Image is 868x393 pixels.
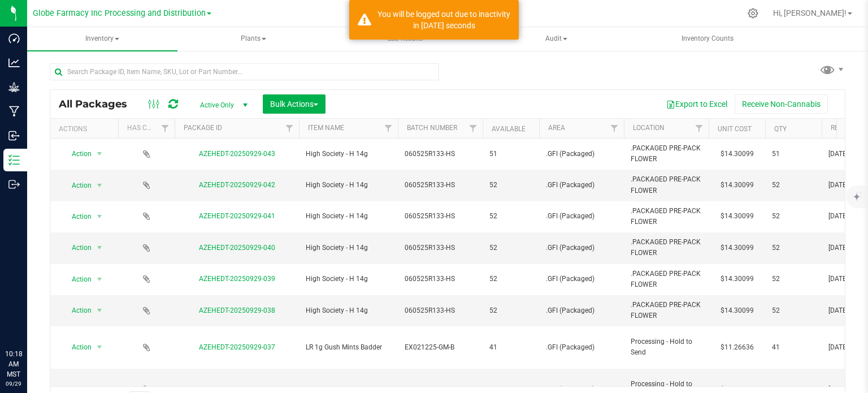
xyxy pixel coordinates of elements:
span: 060525R133-HS [405,180,476,191]
a: AZEHEDT-20250929-038 [199,306,275,314]
a: Location [633,124,665,132]
iframe: Resource center unread badge [33,301,47,314]
span: 52 [489,274,532,284]
td: $14.30099 [709,139,765,170]
a: Unit Cost [718,125,752,133]
span: .PACKAGED PRE-PACK FLOWER [631,143,702,165]
span: 52 [489,211,532,222]
td: $14.30099 [709,170,765,201]
a: Lab Results [330,27,480,51]
span: Action [62,271,92,287]
span: 060525R133-HS [405,305,476,316]
span: High Society - H 14g [306,149,391,159]
a: Package ID [184,124,222,132]
a: Filter [379,119,398,138]
span: Action [62,303,92,318]
a: AZEHEDT-20250929-043 [199,150,275,158]
span: 51 [772,149,815,159]
span: 41 [489,342,532,353]
span: .PACKAGED PRE-PACK FLOWER [631,300,702,321]
inline-svg: Grow [8,81,20,93]
span: High Society - H 14g [306,305,391,316]
span: 060525R133-HS [405,211,476,222]
span: select [93,146,107,162]
span: 52 [772,211,815,222]
span: Inventory Counts [666,34,749,44]
span: Audit [481,28,631,50]
td: $11.26636 [709,326,765,369]
td: $14.30099 [709,201,765,232]
span: Bulk Actions [270,100,318,109]
a: Item Name [308,124,344,132]
span: .PACKAGED PRE-PACK FLOWER [631,237,702,258]
a: Filter [690,119,709,138]
span: Globe Farmacy Inc Processing and Distribution [33,8,206,18]
p: 09/29 [5,379,22,388]
a: Filter [464,119,483,138]
inline-svg: Manufacturing [8,106,20,117]
span: EX021225-GM-B [405,342,476,353]
span: select [93,271,107,287]
a: AZEHEDT-20250929-037 [199,343,275,351]
span: Hi, [PERSON_NAME]! [773,8,847,18]
span: High Society - H 14g [306,274,391,284]
a: Inventory [27,27,177,51]
span: 060525R133-HS [405,274,476,284]
span: 060525R133-HS [405,243,476,253]
a: Filter [280,119,299,138]
span: .GFI (Packaged) [546,149,617,159]
span: .GFI (Packaged) [546,243,617,253]
span: Action [62,240,92,256]
span: Action [62,209,92,224]
span: High Society - H 14g [306,243,391,253]
span: select [93,339,107,355]
input: Search Package ID, Item Name, SKU, Lot or Part Number... [50,63,439,80]
iframe: Resource center [11,303,45,336]
span: 060525R133-HS [405,149,476,159]
span: 52 [772,243,815,253]
span: .GFI (Packaged) [546,211,617,222]
td: $14.30099 [709,232,765,264]
span: 52 [772,180,815,191]
span: .GFI (Packaged) [546,342,617,353]
div: You will be logged out due to inactivity in 1071 seconds [377,8,510,31]
span: .PACKAGED PRE-PACK FLOWER [631,206,702,227]
span: 52 [489,305,532,316]
span: 52 [772,305,815,316]
span: 52 [489,180,532,191]
span: High Society - H 14g [306,180,391,191]
td: $14.30099 [709,264,765,295]
a: Area [548,124,565,132]
inline-svg: Dashboard [8,33,20,44]
span: .GFI (Packaged) [546,274,617,284]
button: Receive Non-Cannabis [735,94,828,114]
span: Plants [179,28,328,50]
a: AZEHEDT-20250929-039 [199,275,275,283]
inline-svg: Outbound [8,179,20,190]
a: Available [492,125,526,133]
inline-svg: Analytics [8,57,20,68]
span: All Packages [59,98,138,110]
a: Filter [605,119,624,138]
td: $14.30099 [709,295,765,326]
a: Qty [774,125,787,133]
span: select [93,303,107,318]
span: .PACKAGED PRE-PACK FLOWER [631,269,702,290]
span: LR 1g Gush Mints Badder [306,342,391,353]
span: .GFI (Packaged) [546,180,617,191]
span: select [93,240,107,256]
a: Batch Number [407,124,457,132]
p: 10:18 AM MST [5,349,22,379]
div: Manage settings [746,8,760,19]
span: .PACKAGED PRE-PACK FLOWER [631,174,702,196]
button: Export to Excel [659,94,735,114]
a: AZEHEDT-20250929-041 [199,212,275,220]
span: select [93,209,107,224]
a: Inventory Counts [632,27,783,51]
button: Bulk Actions [263,94,325,114]
a: AZEHEDT-20250929-042 [199,181,275,189]
a: Ref Field 3 [831,124,867,132]
inline-svg: Inventory [8,154,20,166]
a: AZEHEDT-20250929-036 [199,385,275,393]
